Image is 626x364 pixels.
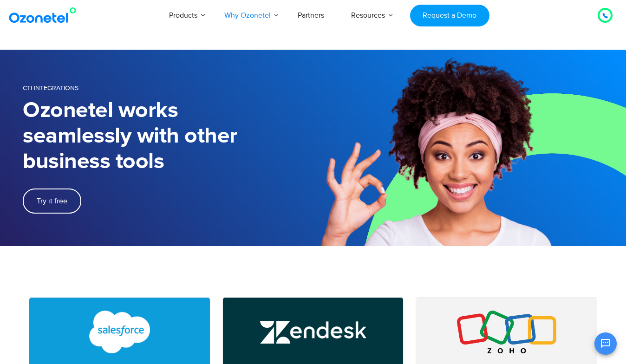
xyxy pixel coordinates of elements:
a: Try it free [23,188,81,214]
img: Zendesk Call Center Integration [260,311,366,353]
a: Request a Demo [410,5,489,26]
span: Try it free [37,197,67,205]
button: Open chat [594,332,617,355]
h1: Ozonetel works seamlessly with other business tools [23,98,313,175]
img: Salesforce CTI Integration with Call Center Software [66,311,173,353]
span: CTI Integrations [23,84,78,92]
